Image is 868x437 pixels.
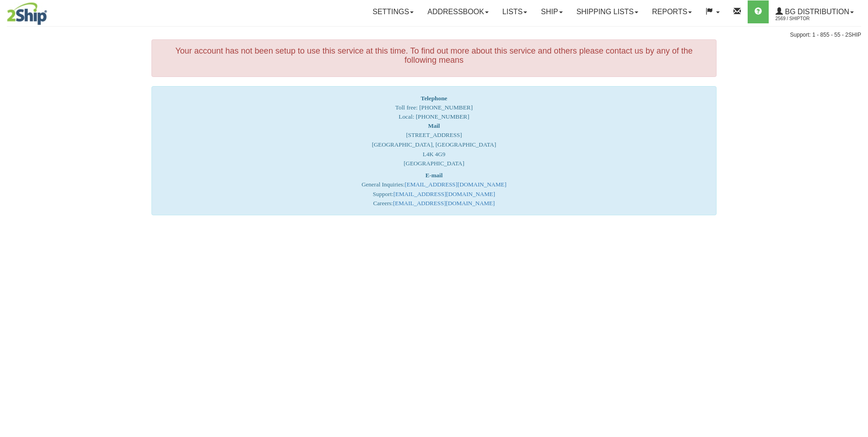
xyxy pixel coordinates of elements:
a: [EMAIL_ADDRESS][DOMAIN_NAME] [394,191,495,197]
a: BG Distribution 2569 / ShipTor [769,0,861,23]
a: Addressbook [421,0,496,23]
font: General Inquiries: Support: Careers: [361,172,507,207]
a: Ship [534,0,569,23]
h4: Your account has not been setup to use this service at this time. To find out more about this ser... [159,47,709,65]
font: [STREET_ADDRESS] [GEOGRAPHIC_DATA], [GEOGRAPHIC_DATA] L4K 4G9 [GEOGRAPHIC_DATA] [372,122,496,167]
strong: Mail [428,122,440,129]
div: Support: 1 - 855 - 55 - 2SHIP [7,31,861,39]
span: 2569 / ShipTor [776,14,844,23]
span: Toll free: [PHONE_NUMBER] Local: [PHONE_NUMBER] [395,95,473,120]
strong: Telephone [421,95,447,102]
span: BG Distribution [783,8,849,16]
a: Shipping lists [570,0,645,23]
iframe: chat widget [847,172,867,265]
a: Settings [366,0,421,23]
strong: E-mail [426,172,443,179]
a: [EMAIL_ADDRESS][DOMAIN_NAME] [393,200,495,207]
img: logo2569.jpg [7,2,47,25]
a: Lists [496,0,534,23]
a: Reports [645,0,699,23]
a: [EMAIL_ADDRESS][DOMAIN_NAME] [404,181,506,188]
